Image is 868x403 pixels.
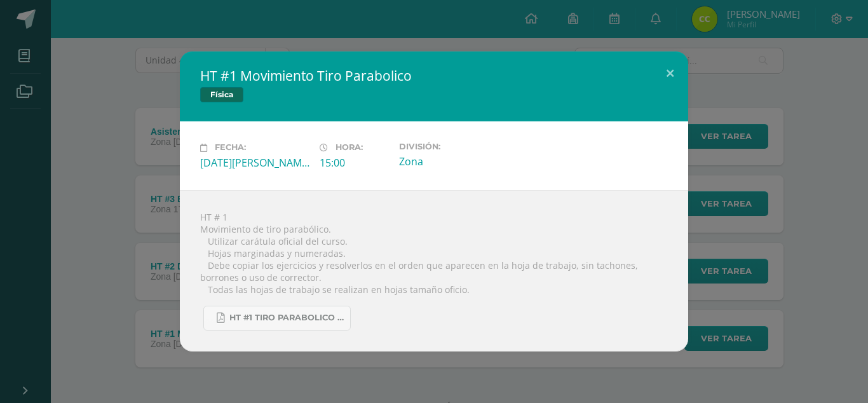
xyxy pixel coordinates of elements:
div: [DATE][PERSON_NAME] [200,156,309,170]
h2: HT #1 Movimiento Tiro Parabolico [200,67,668,85]
span: Física [200,87,243,102]
span: Hora: [336,143,363,153]
a: HT #1 tiro parabolico 4U.pdf [203,306,351,331]
label: División: [399,142,508,151]
span: HT #1 tiro parabolico 4U.pdf [229,313,344,323]
span: Fecha: [215,143,246,153]
div: Zona [399,154,508,168]
button: Close (Esc) [652,51,688,95]
div: 15:00 [320,156,389,170]
div: HT # 1 Movimiento de tiro parabólico.  Utilizar carátula oficial del curso.  Hojas marginadas y... [180,190,688,352]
